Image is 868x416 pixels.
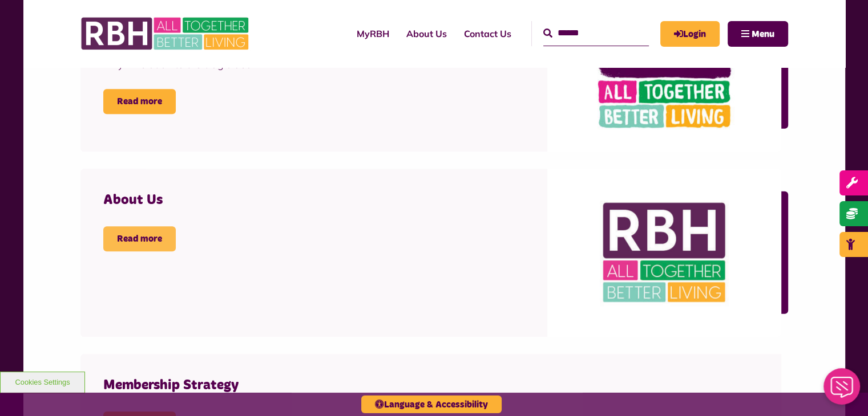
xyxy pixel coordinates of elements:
[547,169,781,337] img: RBH Logo Social Media 480X360 (1)
[817,365,868,416] iframe: Netcall Web Assistant for live chat
[660,21,720,47] a: MyRBH
[543,21,649,46] input: Search
[103,191,456,209] h4: About Us
[398,18,455,49] a: About Us
[103,226,176,251] a: Read more About Us
[455,18,520,49] a: Contact Us
[348,18,398,49] a: MyRBH
[752,30,774,39] span: Menu
[80,11,252,56] img: RBH
[361,395,502,413] button: Language & Accessibility
[728,21,788,47] button: Navigation
[103,89,176,114] a: Read more An update on our “lessons learnt” review
[103,377,690,394] h4: Membership Strategy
